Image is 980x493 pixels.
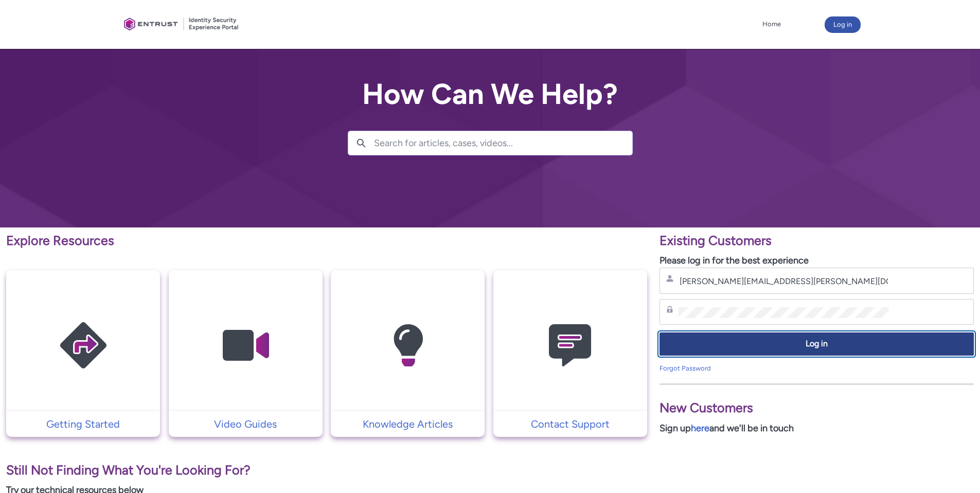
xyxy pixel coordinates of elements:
[660,254,974,268] p: Please log in for the best experience
[336,416,479,432] p: Knowledge Articles
[11,416,155,432] p: Getting Started
[660,421,974,435] p: Sign up and we'll be in touch
[679,276,889,287] input: Username
[6,231,647,251] p: Explore Resources
[691,422,709,434] a: here
[660,364,711,372] a: Forgot Password
[34,290,132,401] img: Getting Started
[493,416,647,432] a: Contact Support
[331,416,485,432] a: Knowledge Articles
[6,416,160,432] a: Getting Started
[359,290,457,401] img: Knowledge Articles
[521,290,619,401] img: Contact Support
[374,131,632,155] input: Search for articles, cases, videos...
[660,231,974,251] p: Existing Customers
[825,16,861,33] button: Log in
[174,416,317,432] p: Video Guides
[348,78,633,110] h2: How Can We Help?
[348,131,374,155] button: Search
[666,338,967,350] span: Log in
[660,332,974,356] button: Log in
[6,461,647,480] p: Still Not Finding What You're Looking For?
[660,398,974,418] p: New Customers
[760,16,783,32] a: Home
[197,290,294,401] img: Video Guides
[169,416,323,432] a: Video Guides
[498,416,642,432] p: Contact Support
